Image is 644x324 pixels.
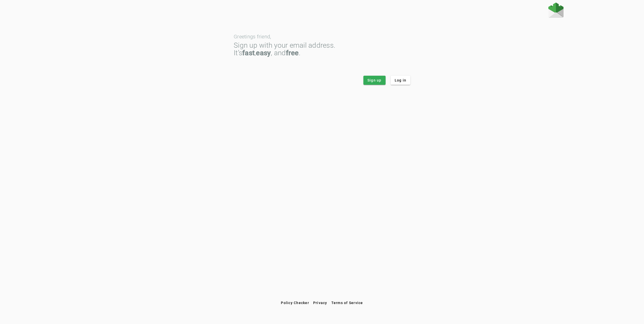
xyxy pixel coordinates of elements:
[329,298,365,307] button: Terms of Service
[242,49,255,57] strong: fast
[311,298,329,307] button: Privacy
[367,78,382,83] span: Sign up
[286,49,299,57] strong: free
[331,301,363,305] span: Terms of Service
[391,76,411,85] button: Log in
[313,301,327,305] span: Privacy
[281,301,309,305] span: Policy Checker
[548,3,563,18] img: Fraudmarc Logo
[395,78,407,83] span: Log in
[234,42,410,57] div: Sign up with your email address. It’s , , and .
[256,49,271,57] strong: easy
[363,76,386,85] button: Sign up
[234,34,410,39] div: Greetings friend,
[279,298,311,307] button: Policy Checker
